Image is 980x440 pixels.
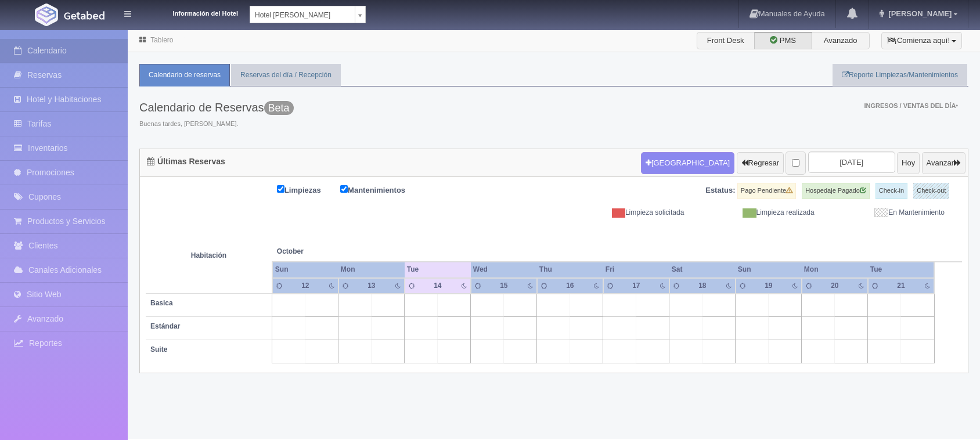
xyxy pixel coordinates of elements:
button: ¡Comienza aquí! [881,32,962,49]
label: Hospedaje Pagado [802,183,870,199]
a: Reservas del día / Recepción [231,64,341,86]
div: 21 [891,281,911,291]
b: Suite [150,345,167,354]
label: Estatus: [705,185,735,196]
label: Pago Pendiente [737,183,796,199]
a: Tablero [150,36,173,44]
label: PMS [754,32,812,49]
th: Sat [669,262,736,277]
div: Limpieza solicitada [563,208,693,218]
label: Limpiezas [277,183,338,196]
th: Sun [272,262,338,277]
h4: Últimas Reservas [147,157,225,166]
label: Avanzado [812,32,870,49]
button: Hoy [897,152,920,174]
b: Basica [150,299,173,307]
th: Mon [802,262,868,277]
th: Fri [603,262,669,277]
div: 15 [493,281,514,291]
div: 13 [361,281,381,291]
b: Estándar [150,322,180,330]
label: Check-out [913,183,949,199]
label: Front Desk [697,32,755,49]
div: 20 [824,281,845,291]
th: Tue [868,262,934,277]
label: Mantenimientos [340,183,423,196]
th: Mon [338,262,405,277]
th: Thu [537,262,603,277]
button: [GEOGRAPHIC_DATA] [641,152,734,174]
div: 12 [295,281,315,291]
span: Buenas tardes, [PERSON_NAME]. [139,120,294,129]
th: Sun [736,262,802,277]
span: [PERSON_NAME] [885,9,952,18]
button: Regresar [737,152,784,174]
div: 17 [626,281,646,291]
input: Limpiezas [277,185,284,193]
button: Avanzar [922,152,965,174]
label: Check-in [875,183,907,199]
input: Mantenimientos [340,185,348,193]
dt: Información del Hotel [145,6,238,19]
th: Wed [471,262,537,277]
div: Limpieza realizada [693,208,823,218]
h3: Calendario de Reservas [139,101,294,114]
span: Ingresos / Ventas del día [864,102,958,109]
a: Reporte Limpiezas/Mantenimientos [833,64,967,86]
strong: Habitación [191,251,226,259]
img: Getabed [64,11,105,20]
a: Hotel [PERSON_NAME] [250,6,366,23]
div: En Mantenimiento [823,208,953,218]
span: Beta [264,101,294,115]
div: 19 [758,281,779,291]
div: 16 [560,281,580,291]
div: 14 [427,281,448,291]
div: 18 [692,281,712,291]
img: Getabed [35,3,58,26]
span: October [277,247,400,257]
a: Calendario de reservas [139,64,230,86]
th: Tue [405,262,471,277]
span: Hotel [PERSON_NAME] [255,6,350,24]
